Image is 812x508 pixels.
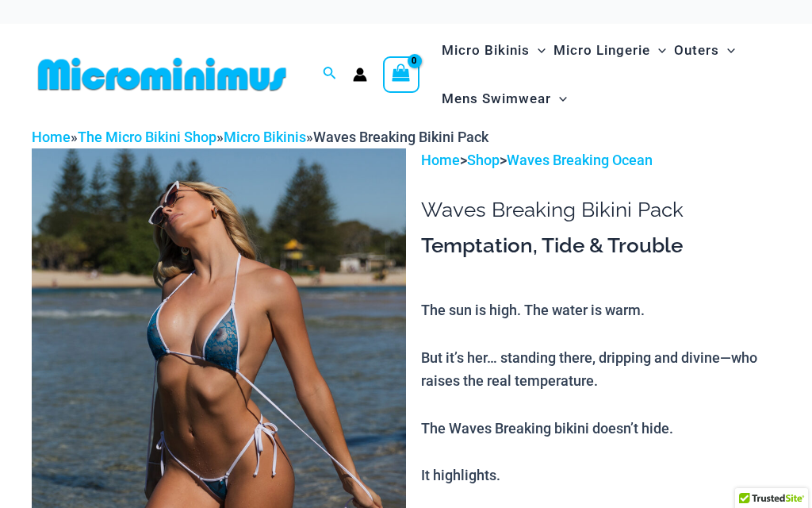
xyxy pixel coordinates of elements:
[553,30,650,71] span: Micro Lingerie
[507,152,653,168] a: Waves Breaking Ocean
[550,26,670,75] a: Micro LingerieMenu ToggleMenu Toggle
[674,30,719,71] span: Outers
[650,30,666,71] span: Menu Toggle
[32,129,488,145] span: » » »
[467,152,500,168] a: Shop
[353,67,367,82] a: Account icon link
[323,64,337,84] a: Search icon link
[670,26,739,75] a: OutersMenu ToggleMenu Toggle
[438,26,550,75] a: Micro BikinisMenu ToggleMenu Toggle
[224,129,306,145] a: Micro Bikinis
[32,56,293,92] img: MM SHOP LOGO FLAT
[421,198,780,222] h1: Waves Breaking Bikini Pack
[435,24,780,125] nav: Site Navigation
[421,233,780,260] h3: Temptation, Tide & Trouble
[421,152,460,168] a: Home
[442,79,551,119] span: Mens Swimwear
[530,30,546,71] span: Menu Toggle
[421,148,780,172] p: > >
[719,30,735,71] span: Menu Toggle
[438,75,571,123] a: Mens SwimwearMenu ToggleMenu Toggle
[551,79,567,119] span: Menu Toggle
[32,129,71,145] a: Home
[442,30,530,71] span: Micro Bikinis
[78,129,216,145] a: The Micro Bikini Shop
[313,129,488,145] span: Waves Breaking Bikini Pack
[383,56,419,93] a: View Shopping Cart, empty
